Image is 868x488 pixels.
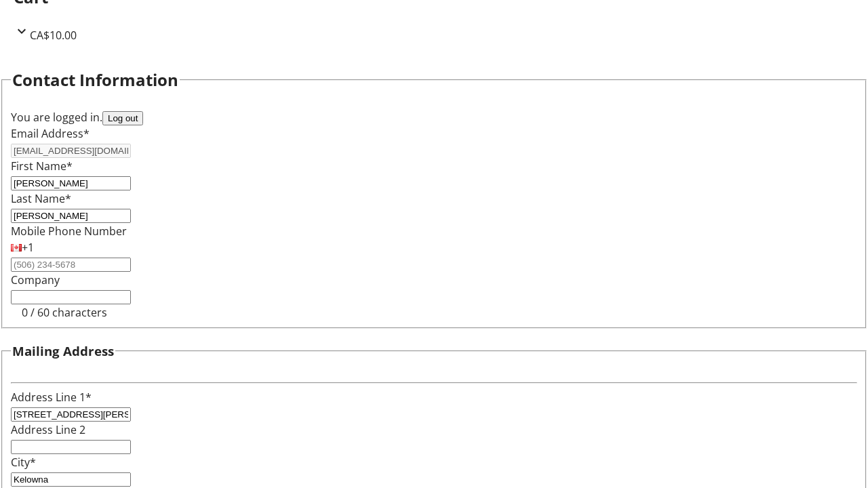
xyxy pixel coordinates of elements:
label: Email Address* [11,126,90,141]
input: (506) 234-5678 [11,258,131,272]
h3: Mailing Address [12,342,114,361]
label: First Name* [11,159,73,174]
tr-character-limit: 0 / 60 characters [22,305,107,320]
label: Company [11,272,60,287]
span: CA$10.00 [30,28,77,43]
label: Address Line 1* [11,390,92,405]
label: Last Name* [11,191,71,206]
h2: Contact Information [12,68,178,92]
button: Log out [102,111,143,125]
input: Address [11,407,131,422]
div: You are logged in. [11,109,857,125]
label: Address Line 2 [11,422,85,437]
label: Mobile Phone Number [11,224,127,239]
label: City* [11,455,36,470]
input: City [11,472,131,487]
